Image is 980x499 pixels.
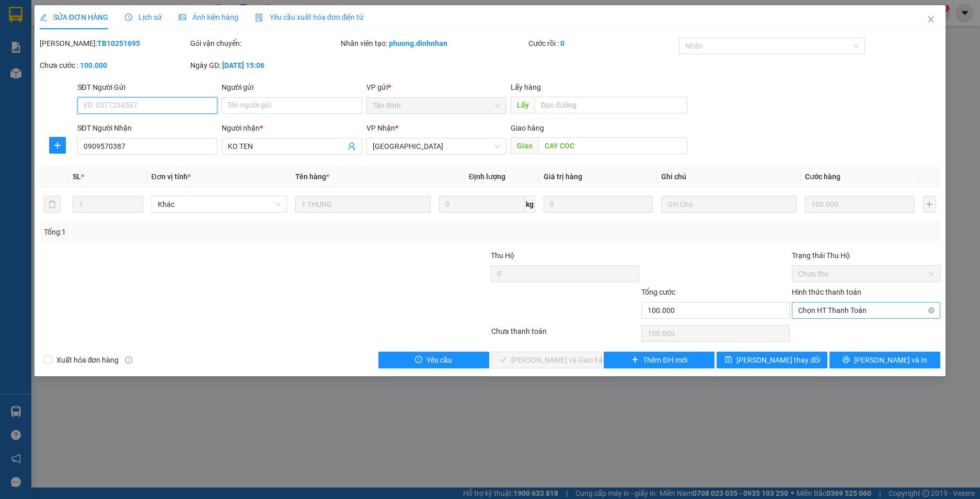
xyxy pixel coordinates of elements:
span: picture [179,14,186,21]
span: Đà Nẵng [373,138,501,154]
span: Giao [511,137,538,154]
div: [PERSON_NAME]: [40,38,188,49]
div: Chưa cước : [40,60,188,71]
span: [PERSON_NAME] và In [854,354,927,366]
span: Yêu cầu [426,354,452,366]
span: [PERSON_NAME] thay đổi [736,354,820,366]
img: icon [255,14,263,22]
span: Tân Bình [373,98,501,113]
div: Gói vận chuyển: [190,38,339,49]
span: user-add [348,142,356,150]
span: Thu Hộ [491,251,514,260]
div: SĐT Người Gửi [77,82,218,93]
div: Ngày GD: [190,60,339,71]
span: SỬA ĐƠN HÀNG [40,13,108,21]
b: 0905.885.878, 0905.455.533 [72,69,129,89]
input: 0 [544,196,653,213]
button: save[PERSON_NAME] thay đổi [717,352,827,368]
span: close-circle [928,307,935,314]
div: Người nhận [222,122,362,134]
span: exclamation-circle [415,356,422,364]
button: plusThêm ĐH mới [604,352,714,368]
span: phone [72,69,79,77]
b: phuong.dinhnhan [389,39,447,48]
div: Trạng thái Thu Hộ [792,250,940,261]
span: Đơn vị tính [152,172,191,181]
span: Khác [158,196,281,212]
button: plus [923,196,937,213]
span: Tổng cước [641,288,675,296]
input: Dọc đường [535,97,687,113]
b: 0 [560,39,564,48]
div: SĐT Người Nhận [77,122,218,134]
div: Tổng: 1 [44,226,378,238]
span: edit [40,14,47,21]
span: Chưa thu [798,266,934,282]
span: Lịch sử [125,13,162,21]
div: Nhân viên tạo: [341,38,527,49]
span: Ảnh kiện hàng [179,13,238,21]
input: Dọc đường [538,137,687,154]
span: kg [525,196,535,213]
label: Hình thức thanh toán [792,288,861,296]
b: [DATE] 15:06 [222,61,264,69]
li: [PERSON_NAME] [5,5,152,25]
span: save [725,356,732,364]
span: SL [73,172,81,181]
span: Giá trị hàng [544,172,582,181]
input: VD: Bàn, Ghế [295,196,431,213]
span: Lấy [511,97,535,113]
b: TB10251695 [97,39,140,48]
button: check[PERSON_NAME] và Giao hàng [491,352,602,368]
div: Cước rồi : [528,38,677,49]
span: Thêm ĐH mới [643,354,687,366]
span: Tên hàng [295,172,329,181]
button: delete [44,196,61,213]
button: Close [916,5,946,34]
span: plus [50,141,65,149]
span: close [927,15,935,24]
div: Người gửi [222,82,362,93]
span: Lấy hàng [511,83,541,91]
li: VP VP [PERSON_NAME] [72,44,139,67]
input: 0 [805,196,914,213]
b: 100.000 [80,61,107,69]
span: Xuất hóa đơn hàng [52,354,123,366]
button: printer[PERSON_NAME] và In [829,352,940,368]
button: exclamation-circleYêu cầu [378,352,489,368]
th: Ghi chú [657,167,801,187]
input: Ghi Chú [661,196,797,213]
span: printer [843,356,850,364]
div: VP gửi [366,82,507,93]
span: Định lượng [469,172,505,181]
button: plus [49,137,66,154]
span: Yêu cầu xuất hóa đơn điện tử [255,13,364,21]
span: Cước hàng [805,172,840,181]
span: clock-circle [125,14,132,21]
span: VP Nhận [366,124,395,132]
span: Giao hàng [511,124,544,132]
span: info-circle [125,356,132,364]
span: Chọn HT Thanh Toán [798,303,934,318]
li: VP [GEOGRAPHIC_DATA] [5,44,72,79]
div: Chưa thanh toán [490,326,641,344]
span: plus [631,356,639,364]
